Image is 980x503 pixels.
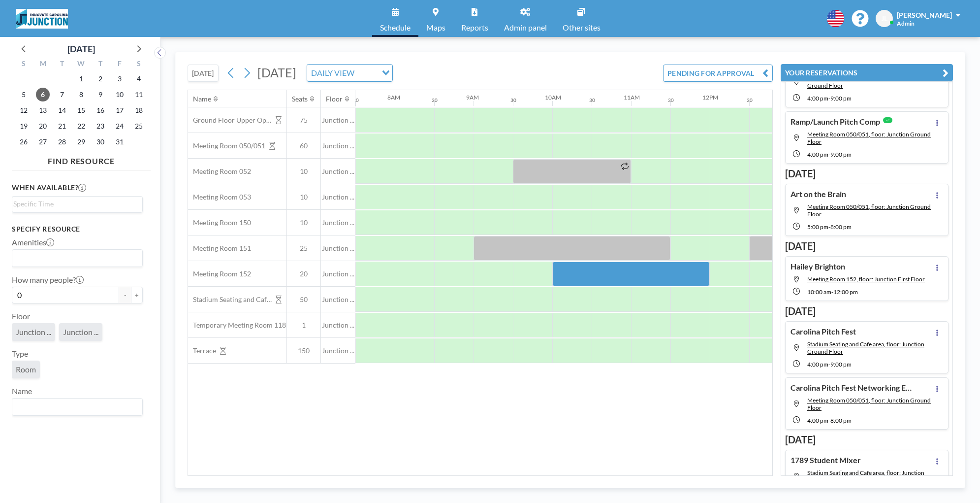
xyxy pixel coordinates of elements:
span: 1 [287,321,320,330]
span: Meeting Room 050/051, floor: Junction Ground Floor [807,397,931,411]
img: organization-logo [16,9,68,29]
span: 4:00 PM [807,361,828,368]
input: Search for option [13,199,137,209]
div: 12PM [702,94,718,101]
span: Wednesday, October 22, 2025 [74,119,88,133]
span: Thursday, October 9, 2025 [94,88,107,101]
span: 10 [287,167,320,176]
span: Junction ... [321,321,355,330]
div: Search for option [12,197,142,211]
input: Search for option [357,67,376,79]
label: How many people? [12,275,84,285]
span: Monday, October 6, 2025 [36,88,50,101]
span: Admin [897,20,915,27]
span: Stadium Seating and Cafe area, floor: Junction Ground Floor [807,340,924,355]
span: Meeting Room 050/051, floor: Junction Ground Floor [807,203,931,218]
span: 4:00 PM [807,417,828,424]
span: Junction ... [321,141,355,150]
span: 5:00 PM [807,223,828,231]
span: Tuesday, October 7, 2025 [55,88,69,101]
span: Meeting Room 152 [188,269,251,278]
h4: Carolina Pitch Fest Networking Event [790,383,914,393]
div: F [110,58,129,71]
span: Wednesday, October 8, 2025 [74,88,88,101]
span: Saturday, October 25, 2025 [132,119,146,133]
span: Sunday, October 19, 2025 [17,119,31,133]
div: T [91,58,110,71]
h4: 1789 Student Mixer [790,455,861,465]
span: Meeting Room 053 [188,193,251,201]
span: Junction ... [321,218,355,227]
span: Junction ... [321,167,355,176]
div: Search for option [12,250,142,267]
span: Friday, October 3, 2025 [113,72,126,86]
span: Temporary Meeting Room 118 [188,321,286,330]
span: Other sites [563,24,601,32]
span: 20 [287,269,320,278]
span: Meeting Room 150 [188,218,251,227]
div: [DATE] [67,42,95,56]
span: Junction ... [321,116,355,125]
span: Terrace [188,346,216,355]
h4: FIND RESOURCE [12,152,151,166]
div: Floor [326,95,343,103]
span: - [828,151,830,158]
h3: [DATE] [785,240,948,252]
span: 25 [287,244,320,253]
div: 30 [510,97,516,103]
span: Sunday, October 12, 2025 [17,103,31,117]
span: Friday, October 17, 2025 [113,103,126,117]
h3: [DATE] [785,168,948,180]
h3: Specify resource [12,225,143,234]
span: Friday, October 31, 2025 [113,135,126,149]
span: Meeting Room 152, floor: Junction First Floor [807,275,925,283]
h4: Ramp/Launch Pitch Comp [790,117,880,127]
span: Thursday, October 30, 2025 [94,135,107,149]
span: Thursday, October 23, 2025 [94,119,107,133]
span: Admin panel [504,24,547,32]
h4: Art on the Brain [790,189,846,199]
span: Monday, October 13, 2025 [36,103,50,117]
span: Stadium Seating and Cafe area [188,295,272,304]
input: Search for option [13,252,137,265]
span: Junction ... [16,327,51,337]
span: Wednesday, October 1, 2025 [74,72,88,86]
div: T [53,58,72,71]
span: Friday, October 10, 2025 [113,88,126,101]
span: Ground Floor Upper Open Area [188,116,272,125]
div: Search for option [12,399,142,415]
span: 4:00 PM [807,151,828,158]
div: 30 [432,97,438,103]
span: Junction ... [321,346,355,355]
span: Junction ... [63,327,98,337]
div: 9AM [466,94,479,101]
label: Type [12,349,28,359]
div: S [129,58,148,71]
span: - [831,288,833,296]
span: - [828,223,830,231]
span: Monday, October 20, 2025 [36,119,50,133]
span: Meeting Room 052 [188,167,251,176]
span: Stadium Seating and Cafe area, floor: Junction Ground Floor [807,74,924,89]
span: 60 [287,141,320,150]
span: 10 [287,218,320,227]
span: [PERSON_NAME] [897,11,952,19]
span: 10 [287,193,320,201]
span: Meeting Room 050/051, floor: Junction Ground Floor [807,131,931,145]
span: 4:00 PM [807,95,828,102]
span: Tuesday, October 21, 2025 [55,119,69,133]
span: 75 [287,116,320,125]
span: 150 [287,346,320,355]
span: 50 [287,295,320,304]
div: 30 [589,97,595,103]
div: 11AM [624,94,640,101]
span: Junction ... [321,295,355,304]
div: Name [193,95,211,103]
span: Reports [461,24,488,32]
span: Wednesday, October 29, 2025 [74,135,88,149]
span: - [828,361,830,368]
span: DAILY VIEW [309,67,356,79]
button: [DATE] [188,65,219,82]
button: YOUR RESERVATIONS [781,64,953,81]
span: Stadium Seating and Cafe area, floor: Junction Ground Floor [807,469,924,484]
